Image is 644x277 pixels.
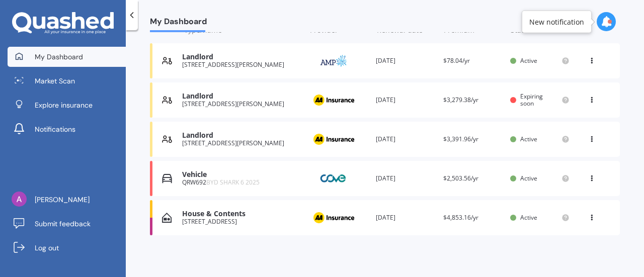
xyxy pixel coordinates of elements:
img: AA [308,90,359,110]
img: Cove [308,169,359,188]
div: Vehicle [182,170,300,179]
span: My Dashboard [35,52,83,62]
div: [DATE] [376,95,435,105]
div: [STREET_ADDRESS][PERSON_NAME] [182,61,300,68]
span: $78.04/yr [443,56,470,65]
div: [DATE] [376,213,435,223]
span: $3,279.38/yr [443,96,478,104]
span: $2,503.56/yr [443,174,478,182]
a: Submit feedback [8,214,126,234]
div: [DATE] [376,173,435,183]
span: Active [520,135,537,143]
div: Landlord [182,53,300,61]
div: [STREET_ADDRESS] [182,218,300,225]
span: My Dashboard [150,17,207,30]
span: Market Scan [35,76,75,86]
span: $4,853.16/yr [443,213,478,222]
img: House & Contents [162,213,172,223]
a: Market Scan [8,71,126,91]
div: Landlord [182,92,300,101]
span: Explore insurance [35,100,93,110]
span: Active [520,174,537,182]
span: [PERSON_NAME] [35,195,90,205]
span: Submit feedback [35,219,91,229]
img: Landlord [162,134,172,144]
div: [STREET_ADDRESS][PERSON_NAME] [182,140,300,147]
span: $3,391.96/yr [443,135,478,143]
img: ACg8ocLkw21stpxtELF_3nI80-Int_042oIvoNsha6crKEExJ_L5lQ=s96-c [12,192,27,207]
a: [PERSON_NAME] [8,190,126,210]
span: BYD SHARK 6 2025 [206,178,260,187]
img: AA [308,208,359,227]
div: [DATE] [376,56,435,66]
a: Explore insurance [8,95,126,115]
img: Landlord [162,95,172,105]
a: Notifications [8,119,126,139]
div: New notification [529,17,584,27]
span: Active [520,213,537,222]
img: AMP [308,51,359,70]
img: Vehicle [162,173,172,183]
span: Log out [35,243,59,253]
span: Active [520,56,537,65]
a: My Dashboard [8,47,126,67]
span: Notifications [35,124,75,134]
div: [DATE] [376,134,435,144]
a: Log out [8,238,126,258]
img: AA [308,130,359,149]
img: Landlord [162,56,172,66]
div: Landlord [182,131,300,140]
div: [STREET_ADDRESS][PERSON_NAME] [182,101,300,108]
div: QRW692 [182,179,300,186]
span: Expiring soon [520,92,543,108]
div: House & Contents [182,210,300,218]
